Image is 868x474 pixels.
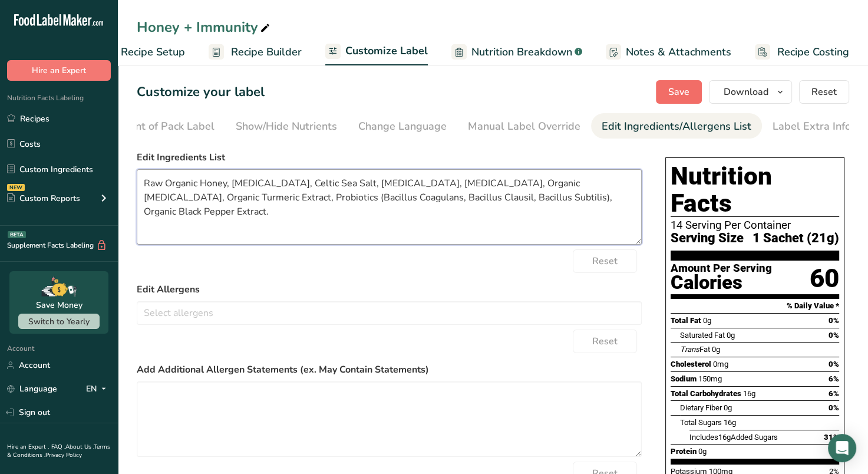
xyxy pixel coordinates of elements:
[689,433,778,442] span: Includes Added Sugars
[668,85,689,99] span: Save
[86,382,111,396] div: EN
[680,403,722,412] span: Dietary Fiber
[698,447,707,456] span: 0g
[829,360,839,368] span: 0%
[7,378,57,399] a: Language
[743,389,755,398] span: 16g
[345,43,428,59] span: Customize Label
[680,418,722,427] span: Total Sugars
[120,119,214,134] div: Front of Pack Label
[671,219,839,231] div: 14 Serving Per Container
[45,451,82,459] a: Privacy Policy
[468,119,580,134] div: Manual Label Override
[137,83,265,102] h1: Customize your label
[777,44,849,60] span: Recipe Costing
[671,274,772,291] div: Calories
[121,44,185,60] span: Recipe Setup
[753,231,839,246] span: 1 Sachet (21g)
[137,150,642,164] label: Edit Ingredients List
[703,316,711,325] span: 0g
[829,403,839,412] span: 0%
[592,254,618,268] span: Reset
[656,80,702,104] button: Save
[18,314,100,329] button: Switch to Yearly
[626,44,731,60] span: Notes & Attachments
[829,389,839,398] span: 6%
[671,163,839,217] h1: Nutrition Facts
[811,85,837,99] span: Reset
[828,434,856,462] div: Open Intercom Messenger
[671,263,772,274] div: Amount Per Serving
[671,299,839,313] section: % Daily Value *
[358,119,447,134] div: Change Language
[773,119,851,134] div: Label Extra Info
[602,119,751,134] div: Edit Ingredients/Allergens List
[137,17,272,38] div: Honey + Immunity
[671,447,697,456] span: Protein
[8,231,26,238] div: BETA
[65,443,94,451] a: About Us .
[680,345,710,354] span: Fat
[137,363,642,377] label: Add Additional Allergen Statements (ex. May Contain Statements)
[680,331,725,340] span: Saturated Fat
[709,80,792,104] button: Download
[724,85,768,99] span: Download
[231,44,302,60] span: Recipe Builder
[829,374,839,383] span: 6%
[471,44,572,60] span: Nutrition Breakdown
[7,192,80,205] div: Custom Reports
[671,316,701,325] span: Total Fat
[671,231,744,246] span: Serving Size
[7,60,111,81] button: Hire an Expert
[755,39,849,65] a: Recipe Costing
[824,433,839,442] span: 31%
[137,282,642,297] label: Edit Allergens
[606,39,731,65] a: Notes & Attachments
[51,443,65,451] a: FAQ .
[671,389,741,398] span: Total Carbohydrates
[592,334,618,348] span: Reset
[325,38,428,66] a: Customize Label
[698,374,722,383] span: 150mg
[724,418,736,427] span: 16g
[573,330,637,353] button: Reset
[724,403,732,412] span: 0g
[713,360,728,368] span: 0mg
[810,263,839,294] div: 60
[671,374,697,383] span: Sodium
[671,360,711,368] span: Cholesterol
[680,345,699,354] i: Trans
[718,433,731,442] span: 16g
[829,331,839,340] span: 0%
[799,80,849,104] button: Reset
[829,316,839,325] span: 0%
[7,443,49,451] a: Hire an Expert .
[28,316,90,327] span: Switch to Yearly
[712,345,720,354] span: 0g
[451,39,582,65] a: Nutrition Breakdown
[236,119,337,134] div: Show/Hide Nutrients
[98,39,185,65] a: Recipe Setup
[36,299,82,311] div: Save Money
[573,249,637,273] button: Reset
[137,304,641,322] input: Select allergens
[7,443,110,459] a: Terms & Conditions .
[209,39,302,65] a: Recipe Builder
[7,184,25,191] div: NEW
[727,331,735,340] span: 0g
